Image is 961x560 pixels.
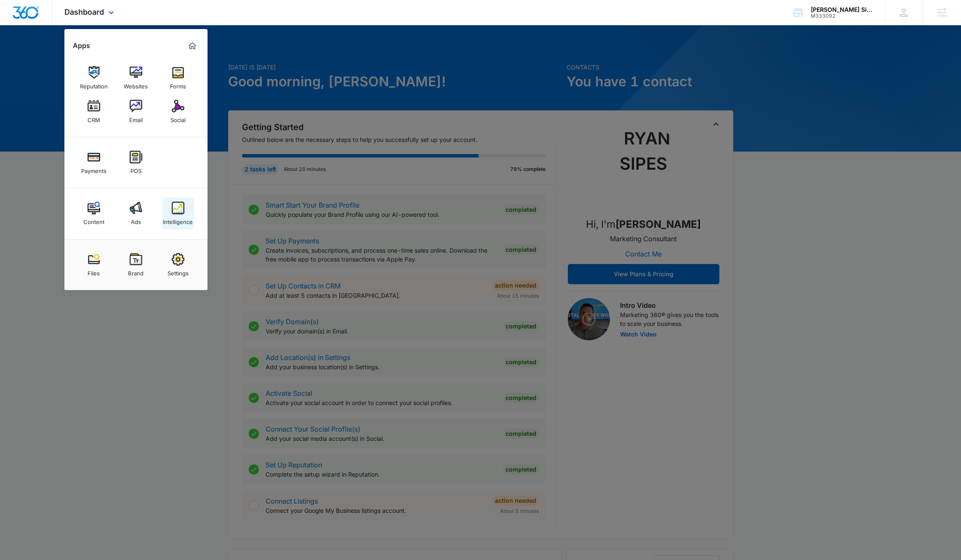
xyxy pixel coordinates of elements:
[78,96,110,128] a: CRM
[78,197,110,229] a: Content
[130,163,141,174] div: POS
[120,62,152,94] a: Websites
[93,50,142,55] div: Keywords by Traffic
[162,249,194,281] a: Settings
[120,249,152,281] a: Brand
[811,13,872,19] div: account id
[23,49,29,56] img: tab_domain_overview_orange.svg
[83,214,104,225] div: Content
[22,22,93,29] div: Domain: [DOMAIN_NAME]
[131,214,141,225] div: Ads
[78,62,110,94] a: Reputation
[162,197,194,229] a: Intelligence
[163,214,193,225] div: Intelligence
[162,62,194,94] a: Forms
[81,163,106,174] div: Payments
[170,112,186,123] div: Social
[13,22,20,29] img: website_grey.svg
[168,266,189,277] div: Settings
[120,96,152,128] a: Email
[13,13,20,20] img: logo_orange.svg
[170,79,186,90] div: Forms
[162,96,194,128] a: Social
[80,79,108,90] div: Reputation
[124,79,148,90] div: Websites
[78,249,110,281] a: Files
[811,6,872,13] div: account name
[78,147,110,179] a: Payments
[88,112,100,123] div: CRM
[128,266,144,277] div: Brand
[186,39,199,53] a: Marketing 360® Dashboard
[64,8,104,16] span: Dashboard
[32,50,75,55] div: Domain Overview
[24,13,41,20] div: v 4.0.25
[73,42,90,50] h2: Apps
[129,112,143,123] div: Email
[120,147,152,179] a: POS
[88,266,100,277] div: Files
[120,197,152,229] a: Ads
[84,49,91,56] img: tab_keywords_by_traffic_grey.svg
